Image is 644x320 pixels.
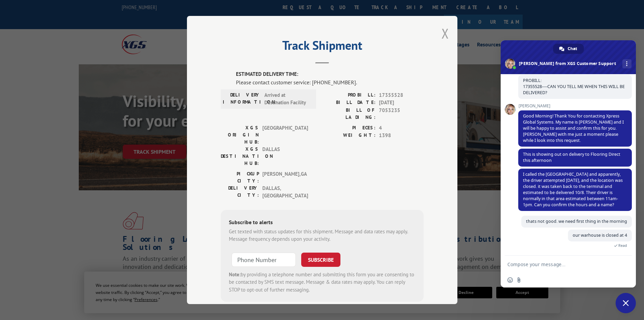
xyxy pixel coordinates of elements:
[507,261,614,268] textarea: Compose your message...
[523,171,623,208] span: I called the [GEOGRAPHIC_DATA] and apparently, the driver attempted [DATE], and the location was ...
[262,124,308,146] span: [GEOGRAPHIC_DATA]
[229,271,415,294] div: by providing a telephone number and submitting this form you are consenting to be contacted by SM...
[523,151,620,163] span: This is showing out on delivery to Flooring Direct this afternoon
[518,104,632,108] span: [PERSON_NAME]
[616,293,636,313] div: Close chat
[322,107,376,121] label: BILL OF LADING:
[322,99,376,107] label: BILL DATE:
[322,91,376,99] label: PROBILL:
[379,132,424,140] span: 1398
[236,78,424,86] div: Please contact customer service: [PHONE_NUMBER].
[526,218,627,224] span: thats not good. we need first thing in the morning
[221,146,259,167] label: XGS DESTINATION HUB:
[262,170,308,185] span: [PERSON_NAME] , GA
[264,91,310,107] span: Arrived at Destination Facility
[262,146,308,167] span: DALLAS
[322,124,376,132] label: PIECES:
[221,185,259,200] label: DELIVERY CITY:
[553,44,584,54] div: Chat
[622,59,631,68] div: More channels
[379,107,424,121] span: 7053235
[262,185,308,200] span: DALLAS , [GEOGRAPHIC_DATA]
[523,113,624,143] span: Good Morning! Thank You for contacting Xpress Global Systems. My name is [PERSON_NAME] and I will...
[229,218,415,228] div: Subscribe to alerts
[236,70,424,78] label: ESTIMATED DELIVERY TIME:
[573,232,627,238] span: our warhouse is closed at 4
[442,24,449,42] button: Close modal
[618,243,627,248] span: Read
[232,253,296,267] input: Phone Number
[507,277,513,283] span: Insert an emoji
[221,170,259,185] label: PICKUP CITY:
[568,44,577,54] span: Chat
[221,41,424,54] h2: Track Shipment
[221,124,259,146] label: XGS ORIGIN HUB:
[379,91,424,99] span: 17355528
[229,271,241,278] strong: Note:
[523,78,625,95] span: PROBILL: 17355528----CAN YOU TELL ME WHEN THIS WILL BE DELIVERED?
[516,277,522,283] span: Send a file
[229,228,415,243] div: Get texted with status updates for this shipment. Message and data rates may apply. Message frequ...
[301,253,340,267] button: SUBSCRIBE
[379,99,424,107] span: [DATE]
[379,124,424,132] span: 4
[223,91,261,107] label: DELIVERY INFORMATION:
[322,132,376,140] label: WEIGHT:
